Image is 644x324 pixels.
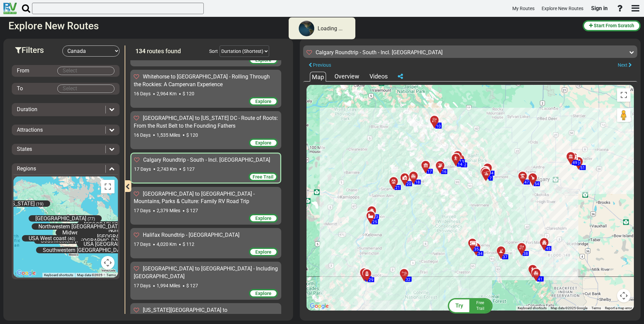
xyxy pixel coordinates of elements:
span: $ 127 [183,166,195,172]
div: [GEOGRAPHIC_DATA] to [GEOGRAPHIC_DATA] - Including [GEOGRAPHIC_DATA] 17 Days 1,994 Miles $ 127 Ex... [130,262,281,300]
span: 38 [523,251,528,256]
span: 1,994 Miles [157,283,180,288]
span: [GEOGRAPHIC_DATA] to [US_STATE] DC - Route of Roots: From the Rust Belt to the Founding Fathers [134,115,278,129]
div: Whitehorse to [GEOGRAPHIC_DATA] - Rolling Through the Rockies: A Campervan Experience 16 Days 2,9... [130,70,281,108]
span: [GEOGRAPHIC_DATA] to [GEOGRAPHIC_DATA] - Including [GEOGRAPHIC_DATA] [134,265,278,280]
h3: Filters [15,46,62,55]
span: Regions [17,165,36,172]
span: Northwestern [GEOGRAPHIC_DATA] [38,223,122,230]
span: 32 [406,277,411,282]
a: My Routes [509,2,538,15]
button: Toggle fullscreen view [617,88,631,102]
span: 14 [458,162,462,166]
div: Explore [249,248,278,256]
div: Overview [333,72,361,81]
span: 18 [415,180,420,184]
span: 45 [546,246,551,251]
span: 41 [538,277,543,281]
span: [GEOGRAPHIC_DATA] to [GEOGRAPHIC_DATA] - Mountains, Parks & Culture: Family RV Road Trip [134,191,255,205]
span: Explore [255,99,271,104]
span: 16 [442,169,447,174]
span: 7 [490,176,492,181]
div: Explore [249,289,278,298]
img: Google [308,302,330,311]
span: $ 120 [183,91,194,96]
div: Explore [249,56,278,64]
span: 2,964 Km [157,91,176,96]
span: Explore [255,249,271,255]
span: USA West coast [29,235,66,241]
span: (19) [36,202,43,206]
img: Google [15,269,37,278]
div: Sort [209,48,218,55]
button: Try FreeTrail [446,298,495,314]
span: Map data ©2025 Google [551,306,587,310]
span: Start From Scratch [594,23,634,28]
div: Explore [249,97,278,106]
div: States [13,145,118,153]
span: Next [618,62,627,68]
div: Attractions [13,126,118,134]
span: Sign in [591,5,608,11]
span: 16 Days [134,132,151,138]
span: $ 127 [186,208,198,213]
span: 17 Days [134,241,151,247]
span: 49 [573,160,577,165]
button: Drag Pegman onto the map to open Street View [617,108,631,122]
span: $ 127 [186,283,198,288]
button: Start From Scratch [583,20,641,31]
span: Halifax Roundtrip - [GEOGRAPHIC_DATA] [143,232,239,238]
span: From [17,67,29,74]
span: 34 [478,251,483,256]
span: 51 [580,165,585,170]
span: 35 [474,247,479,251]
input: Select [58,85,114,93]
span: 16 Days [134,91,151,96]
span: 10 [436,124,441,128]
button: Previous [303,61,336,70]
span: 29 [369,277,374,282]
span: 2,743 Km [157,166,177,172]
h2: Explore New Routes [8,20,578,31]
button: Keyboard shortcuts [44,273,73,278]
div: Loading ... [318,25,343,33]
span: Map data ©2025 [77,273,102,277]
span: Explore [255,57,271,63]
span: $ 120 [186,132,198,138]
span: Duration [17,106,37,112]
span: 50 [575,161,580,165]
input: Select [58,67,114,75]
span: Explore New Routes [542,6,583,11]
span: Previous [313,62,331,68]
span: 28 [366,276,371,281]
span: 17 Days [134,166,151,172]
div: Regions [13,165,118,173]
img: RvPlanetLogo.png [3,3,17,14]
span: 17 Days [134,283,151,288]
div: Duration [13,106,118,114]
span: 21 [395,185,400,190]
a: Explore New Routes [539,2,586,15]
div: Calgary Roundtrip - South - Incl. [GEOGRAPHIC_DATA] 17 Days 2,743 Km $ 127 Free Trail [130,153,281,184]
span: 25 [373,219,377,224]
span: Explore [255,291,271,296]
div: [GEOGRAPHIC_DATA] to [US_STATE] DC - Route of Roots: From the Rust Belt to the Founding Fathers 1... [130,111,281,149]
span: Calgary Roundtrip - South - Incl. [GEOGRAPHIC_DATA] [143,157,270,163]
span: $ 112 [183,241,194,247]
span: 4,020 Km [157,241,176,247]
span: 17 Days [134,208,151,213]
a: Open this area in Google Maps (opens a new window) [308,302,330,311]
span: Attractions [17,127,43,133]
span: States [17,146,32,152]
span: 17 [427,169,432,173]
span: Explore [255,216,271,221]
span: 134 [135,47,146,55]
span: 1,535 Miles [157,132,180,138]
span: 27 [366,277,371,281]
div: Explore [249,138,278,147]
button: Next [612,61,637,70]
span: Whitehorse to [GEOGRAPHIC_DATA] - Rolling Through the Rockies: A Campervan Experience [134,73,270,88]
span: Try [455,302,463,309]
span: 2,379 Miles [157,208,180,213]
span: 54 [535,181,539,186]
